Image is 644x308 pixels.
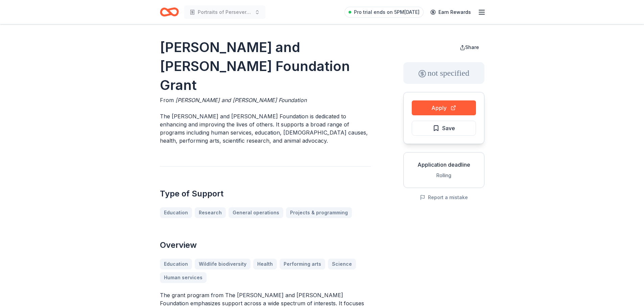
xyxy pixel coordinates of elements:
div: not specified [403,62,484,84]
span: Save [442,124,455,133]
a: Education [160,207,192,218]
button: Share [454,41,484,54]
span: Pro trial ends on 5PM[DATE] [354,8,420,16]
a: General operations [229,207,283,218]
span: [PERSON_NAME] and [PERSON_NAME] Foundation [175,97,307,103]
a: Projects & programming [286,207,352,218]
div: Rolling [409,171,479,180]
div: Application deadline [409,161,479,169]
button: Apply [412,100,476,115]
a: Earn Rewards [426,6,475,18]
h2: Type of Support [160,188,371,199]
button: Portraits of Perseverance: Haitian Lives in [US_STATE] [184,5,265,19]
span: Portraits of Perseverance: Haitian Lives in [US_STATE] [198,8,252,16]
button: Save [412,121,476,136]
a: Home [160,4,179,20]
h1: [PERSON_NAME] and [PERSON_NAME] Foundation Grant [160,38,371,95]
a: Pro trial ends on 5PM[DATE] [344,7,424,18]
span: Share [465,44,479,50]
a: Research [195,207,226,218]
h2: Overview [160,240,371,251]
p: The [PERSON_NAME] and [PERSON_NAME] Foundation is dedicated to enhancing and improving the lives ... [160,112,371,145]
div: From [160,96,371,104]
button: Report a mistake [420,193,468,202]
